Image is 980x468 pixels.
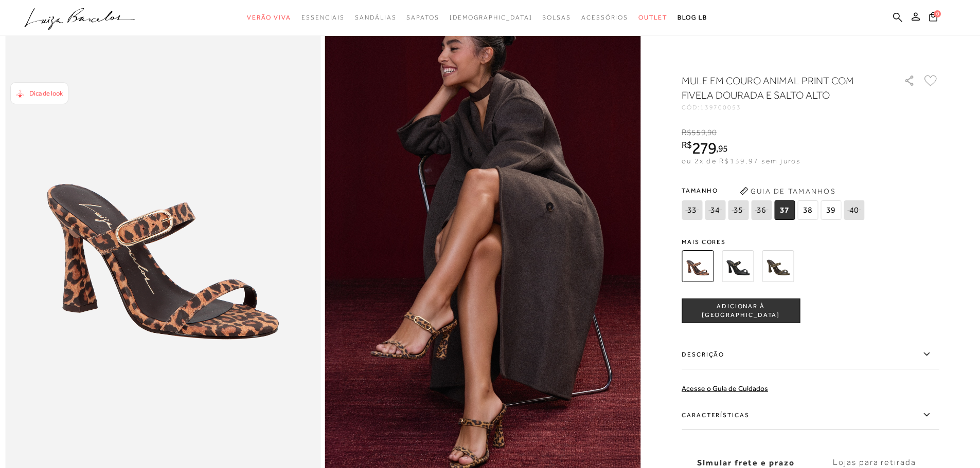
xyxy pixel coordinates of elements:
span: Bolsas [542,14,571,21]
a: noSubCategoriesText [247,8,291,27]
label: Descrição [682,340,939,369]
span: 95 [718,143,728,154]
h1: MULE EM COURO ANIMAL PRINT COM FIVELA DOURADA E SALTO ALTO [682,73,875,102]
button: ADICIONAR À [GEOGRAPHIC_DATA] [682,298,800,323]
span: 38 [797,200,818,220]
img: MULE EM COURO PRETO COM FIVELA DOURADA E SALTO ALTO FLARE [722,250,754,282]
a: noSubCategoriesText [450,8,532,27]
span: [DEMOGRAPHIC_DATA] [450,14,532,21]
label: Características [682,400,939,430]
a: noSubCategoriesText [581,8,628,27]
span: 39 [821,200,841,220]
a: noSubCategoriesText [542,8,571,27]
span: Sandálias [355,14,396,21]
span: ou 2x de R$139,97 sem juros [682,157,800,165]
span: Mais cores [682,239,939,245]
span: Verão Viva [247,14,291,21]
span: Essenciais [301,14,345,21]
span: 40 [844,200,864,220]
i: R$ [682,140,692,149]
a: noSubCategoriesText [355,8,396,27]
span: 139700053 [700,104,741,111]
div: CÓD: [682,104,887,110]
span: Acessórios [581,14,628,21]
i: , [706,128,717,137]
img: MULE EM COURO ANIMAL PRINT COM FIVELA DOURADA E SALTO ALTO [682,250,714,282]
span: 90 [707,128,717,137]
span: Tamanho [682,183,867,198]
i: R$ [682,128,691,137]
span: 33 [682,200,702,220]
a: noSubCategoriesText [638,8,667,27]
span: 36 [751,200,772,220]
span: 35 [728,200,749,220]
span: 0 [934,10,941,17]
span: ADICIONAR À [GEOGRAPHIC_DATA] [682,302,799,320]
i: , [716,144,728,153]
a: noSubCategoriesText [406,8,439,27]
span: Sapatos [406,14,439,21]
img: MULE EM COURO VERDE TOMILHO COM FIVELA DOURADA E SALTO ALTO FLARE [762,250,794,282]
span: 34 [705,200,725,220]
span: BLOG LB [678,14,707,21]
span: 279 [692,139,716,157]
a: Acesse o Guia de Cuidados [682,384,768,392]
button: 0 [926,11,940,25]
a: noSubCategoriesText [301,8,345,27]
span: 559 [691,128,705,137]
span: Outlet [638,14,667,21]
span: Dica de look [29,89,63,97]
button: Guia de Tamanhos [736,183,839,199]
span: 37 [774,200,795,220]
a: BLOG LB [678,8,707,27]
